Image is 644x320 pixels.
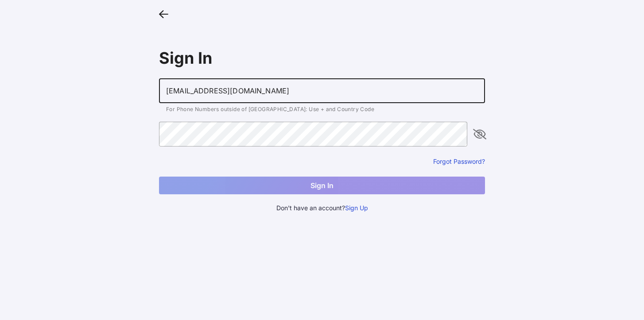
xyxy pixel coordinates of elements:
[433,157,485,166] button: Forgot Password?
[159,177,485,194] button: Sign In
[166,107,478,112] div: For Phone Numbers outside of [GEOGRAPHIC_DATA]: Use + and Country Code
[159,48,485,68] div: Sign In
[474,129,485,139] i: appended action
[345,203,368,213] button: Sign Up
[159,78,485,103] input: Email or Phone Number
[159,203,485,213] div: Don't have an account?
